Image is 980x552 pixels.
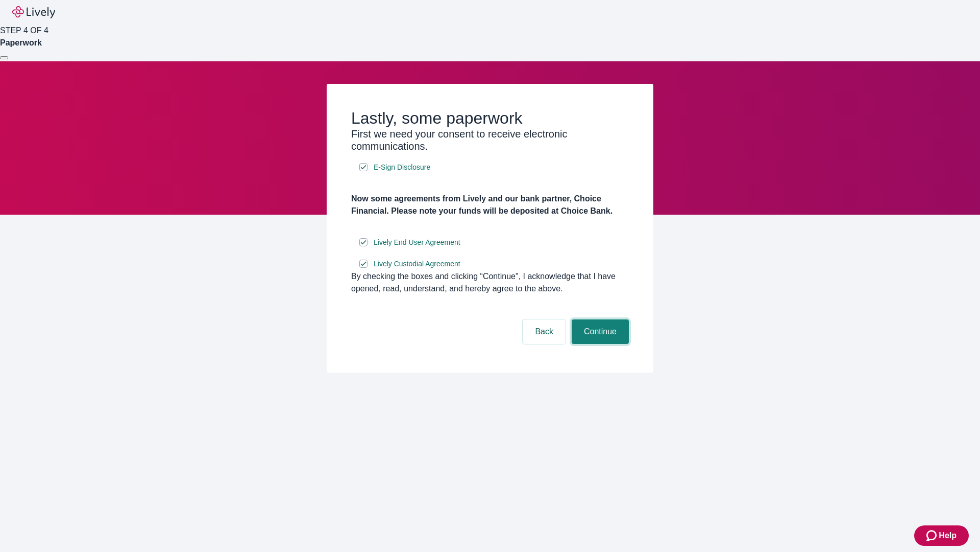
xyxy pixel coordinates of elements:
h3: First we need your consent to receive electronic communications. [351,128,629,152]
span: Lively End User Agreement [374,237,460,248]
button: Back [523,319,566,344]
a: e-sign disclosure document [372,236,462,249]
img: Lively [12,6,55,18]
span: E-Sign Disclosure [374,162,430,173]
span: Lively Custodial Agreement [374,259,460,269]
h2: Lastly, some paperwork [351,108,629,128]
span: Help [939,530,957,542]
button: Zendesk support iconHelp [914,525,969,546]
svg: Zendesk support icon [926,530,939,542]
a: e-sign disclosure document [372,161,432,174]
a: e-sign disclosure document [372,258,462,270]
h4: Now some agreements from Lively and our bank partner, Choice Financial. Please note your funds wi... [351,193,629,217]
button: Continue [572,319,629,344]
div: By checking the boxes and clicking “Continue", I acknowledge that I have opened, read, understand... [351,270,629,295]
